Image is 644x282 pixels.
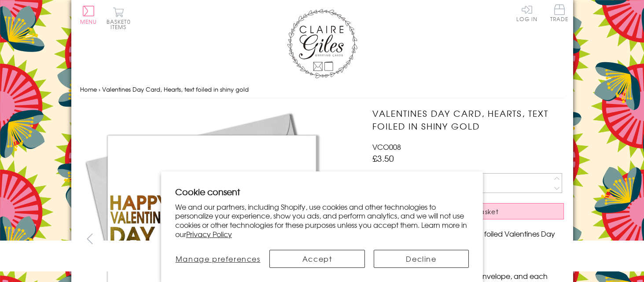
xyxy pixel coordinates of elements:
[80,18,97,26] span: Menu
[372,152,394,164] span: £3.50
[107,7,131,30] button: Basket0 items
[176,253,261,264] span: Manage preferences
[175,186,469,198] h2: Cookie consent
[175,202,469,239] p: We and our partners, including Shopify, use cookies and other technologies to personalize your ex...
[99,85,100,93] span: ›
[287,9,357,78] img: Claire Giles Greetings Cards
[374,250,469,268] button: Decline
[372,141,401,152] span: VCO008
[516,4,537,22] a: Log In
[550,4,569,22] span: Trade
[80,85,97,93] a: Home
[80,229,100,249] button: prev
[80,81,564,99] nav: breadcrumbs
[175,250,261,268] button: Manage preferences
[110,18,131,31] span: 0 items
[372,107,564,133] h1: Valentines Day Card, Hearts, text foiled in shiny gold
[186,229,232,239] a: Privacy Policy
[550,4,569,23] a: Trade
[80,6,97,24] button: Menu
[269,250,364,268] button: Accept
[102,85,249,93] span: Valentines Day Card, Hearts, text foiled in shiny gold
